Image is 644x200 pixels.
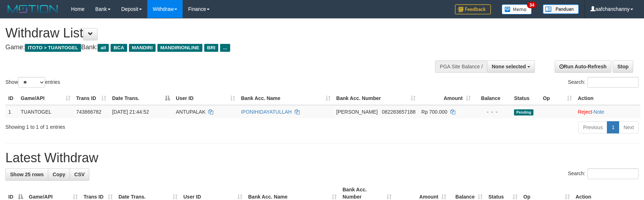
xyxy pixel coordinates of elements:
[5,105,18,118] td: 1
[53,172,65,177] span: Copy
[619,121,639,133] a: Next
[492,64,526,69] span: None selected
[421,109,447,115] span: Rp 700.000
[73,92,109,105] th: Trans ID: activate to sort column ascending
[613,60,633,73] a: Stop
[111,44,127,52] span: BCA
[555,60,611,73] a: Run Auto-Refresh
[220,44,230,52] span: ...
[157,44,202,52] span: MANDIRIONLINE
[238,92,333,105] th: Bank Acc. Name: activate to sort column ascending
[336,109,378,115] span: [PERSON_NAME]
[176,109,205,115] span: ANTUPALAK
[48,168,70,181] a: Copy
[540,92,575,105] th: Op: activate to sort column ascending
[527,2,537,8] span: 34
[5,26,422,40] h1: Withdraw List
[18,77,45,88] select: Showentries
[578,121,607,133] a: Previous
[5,92,18,105] th: ID
[74,172,85,177] span: CSV
[70,168,89,181] a: CSV
[477,108,509,115] div: - - -
[511,92,540,105] th: Status
[587,168,639,179] input: Search:
[578,109,592,115] a: Reject
[543,4,579,14] img: panduan.png
[241,109,292,115] a: IPONIHIDAYATULLAH
[5,168,48,181] a: Show 25 rows
[575,105,640,118] td: ·
[594,109,604,115] a: Note
[455,4,491,14] img: Feedback.jpg
[419,92,474,105] th: Amount: activate to sort column ascending
[5,151,639,165] h1: Latest Withdraw
[112,109,149,115] span: [DATE] 21:44:52
[18,105,73,118] td: TUANTOGEL
[5,77,60,88] label: Show entries
[514,109,533,115] span: Pending
[474,92,511,105] th: Balance
[10,172,44,177] span: Show 25 rows
[25,44,81,52] span: ITOTO > TUANTOGEL
[575,92,640,105] th: Action
[382,109,415,115] span: Copy 082283657188 to clipboard
[487,60,535,73] button: None selected
[5,44,422,51] h4: Game: Bank:
[5,121,263,131] div: Showing 1 to 1 of 1 entries
[435,60,487,73] div: PGA Site Balance /
[568,168,639,179] label: Search:
[98,44,109,52] span: all
[607,121,619,133] a: 1
[334,92,419,105] th: Bank Acc. Number: activate to sort column ascending
[129,44,156,52] span: MANDIRI
[76,109,102,115] span: 743866782
[502,4,532,14] img: Button%20Memo.svg
[204,44,218,52] span: BRI
[568,77,639,88] label: Search:
[587,77,639,88] input: Search:
[173,92,238,105] th: User ID: activate to sort column ascending
[5,4,60,14] img: MOTION_logo.png
[109,92,173,105] th: Date Trans.: activate to sort column descending
[18,92,73,105] th: Game/API: activate to sort column ascending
